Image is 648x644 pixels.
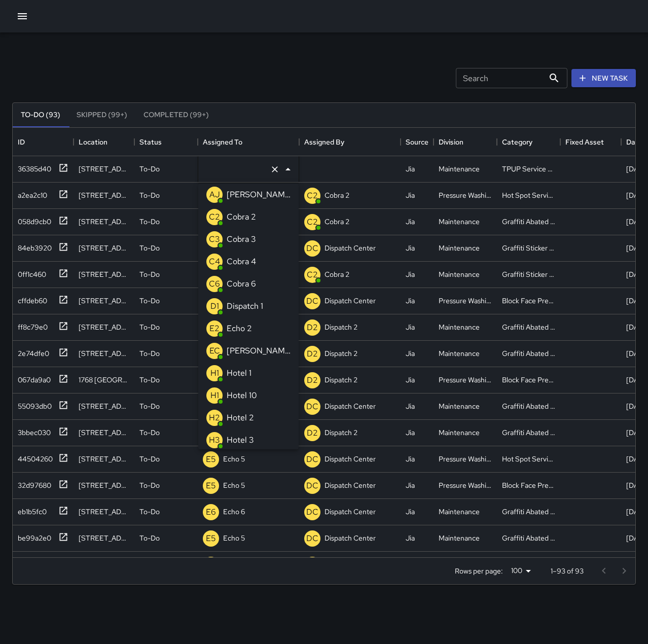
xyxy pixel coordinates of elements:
p: C3 [209,233,220,245]
div: 100 [507,563,534,578]
div: Graffiti Abated Large [502,322,555,332]
p: Dispatch Center [325,507,376,517]
div: 363 17th Street [79,190,129,200]
div: 067da9a0 [14,371,51,385]
button: New Task [571,69,636,88]
div: Source [406,128,428,156]
p: Echo 5 [223,533,245,543]
div: Block Face Pressure Washed [502,296,555,306]
p: To-Do [139,190,160,200]
p: D2 [307,321,318,334]
p: To-Do [139,375,160,385]
div: 058d9cb0 [14,212,51,227]
div: Maintenance [439,164,480,174]
p: To-Do [139,243,160,253]
div: 102 Frank H. Ogawa Plaza [79,348,129,359]
div: 0ff1c460 [14,265,46,279]
p: D2 [307,427,318,439]
p: [PERSON_NAME] [227,345,291,357]
button: Skipped (99+) [68,103,135,127]
div: Pressure Washing [439,480,492,490]
div: Jia [406,217,415,227]
p: Hotel 2 [227,412,254,424]
p: Dispatch Center [325,533,376,543]
p: Dispatch Center [325,401,376,411]
div: 84eb3920 [14,239,52,253]
p: E5 [206,453,216,466]
p: Cobra 2 [325,269,349,279]
div: ID [18,128,25,156]
div: Graffiti Abated Large [502,217,555,227]
div: Jia [406,348,415,359]
p: Cobra 2 [227,211,256,223]
p: E2 [209,323,220,335]
p: Rows per page: [455,566,503,576]
p: Dispatch 2 [325,322,357,332]
p: H3 [209,434,220,446]
p: C2 [307,269,318,281]
p: Dispatch Center [325,243,376,253]
p: Cobra 2 [325,217,349,227]
div: Jia [406,480,415,490]
div: 1768 Broadway [79,375,129,385]
div: ID [13,128,74,156]
p: Dispatch Center [325,480,376,490]
p: AJ [209,189,220,201]
p: DC [306,242,318,255]
p: D1 [210,300,219,312]
p: C2 [209,211,220,223]
div: Division [434,128,497,156]
p: D2 [307,374,318,386]
div: Location [79,128,107,156]
p: To-Do [139,507,160,517]
div: eb1b5fc0 [14,503,47,517]
div: 3bbec030 [14,423,51,438]
p: Cobra 6 [227,278,256,290]
p: E5 [206,532,216,545]
div: Maintenance [439,322,480,332]
p: D2 [307,348,318,360]
p: Dispatch 1 [227,300,263,312]
p: Echo 6 [223,507,245,517]
div: 37 Grand Avenue [79,217,129,227]
p: To-Do [139,164,160,174]
div: Pressure Washing [439,375,492,385]
p: C4 [209,256,220,268]
p: EC [209,345,220,357]
div: Block Face Pressure Washed [502,375,555,385]
div: ff8c79e0 [14,318,48,332]
p: To-Do [139,427,160,438]
p: 1–93 of 93 [551,566,584,576]
div: Graffiti Abated Large [502,401,555,411]
div: Status [139,128,162,156]
div: Maintenance [439,427,480,438]
div: Jia [406,322,415,332]
div: Graffiti Abated Large [502,427,555,438]
p: Dispatch Center [325,296,376,306]
div: 1701 Broadway [79,480,129,490]
div: Graffiti Sticker Abated Small [502,243,555,253]
div: Pressure Washing [439,296,492,306]
p: DC [306,453,318,466]
div: 2418 Broadway [79,269,129,279]
div: TPUP Service Requested [502,164,555,174]
div: 1802 Telegraph Avenue [79,296,129,306]
p: To-Do [139,322,160,332]
div: 1703 Telegraph Avenue [79,507,129,517]
div: Jia [406,190,415,200]
div: 44504260 [14,450,53,464]
div: 55093db0 [14,397,52,411]
p: Cobra 3 [227,233,256,245]
p: Cobra 2 [325,190,349,200]
div: Block Face Pressure Washed [502,480,555,490]
div: Jia [406,243,415,253]
div: Maintenance [439,401,480,411]
div: 563 19th Street [79,243,129,253]
p: Dispatch 2 [325,427,357,438]
div: Maintenance [439,507,480,517]
div: Category [497,128,560,156]
p: H1 [210,367,219,379]
div: Jia [406,375,415,385]
div: Jia [406,401,415,411]
p: Hotel 3 [227,434,254,446]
